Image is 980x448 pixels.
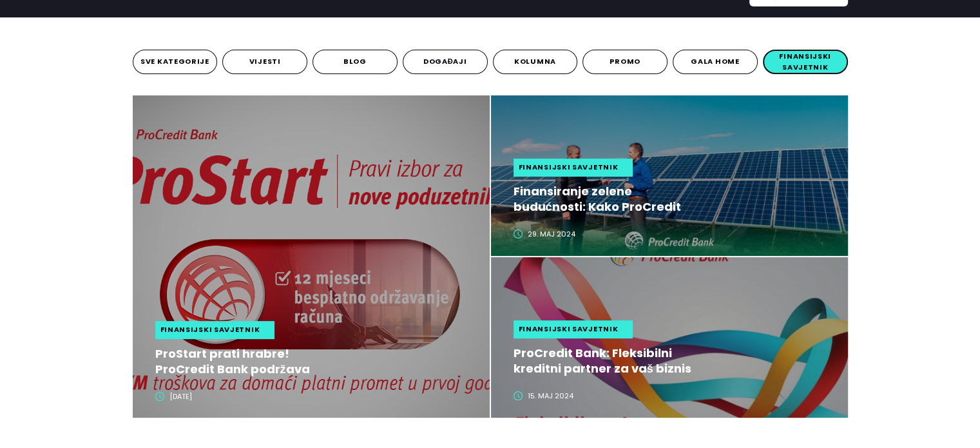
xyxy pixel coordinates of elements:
span: kolumna [514,56,556,67]
button: sve kategorije [133,50,218,74]
h2: ProCredit Bank: Fleksibilni kreditni partner za vaš biznis [514,346,706,376]
span: 29. maj 2024 [528,229,575,240]
h2: ProStart prati hrabre! ProCredit Bank podržava [DEMOGRAPHIC_DATA] poduzetnike: godinu [PERSON_NAM... [155,346,348,377]
span: 15. maj 2024 [528,391,573,402]
h2: Finansiranje zelene budućnosti: Kako ProCredit Bank pomaže kompanijama da postanu ekološki odgovo... [514,184,706,215]
button: promo [582,50,668,74]
button: vijesti [222,50,307,74]
span: gala home [691,56,739,67]
button: gala home [673,50,758,74]
span: clock-circle [155,392,164,401]
span: vijesti [249,56,281,67]
span: finansijski savjetnik [519,162,619,173]
a: ProCredit Bank: Fleksibilni kreditni partner za vaš biznis [514,346,835,376]
span: clock-circle [514,391,523,400]
button: finansijski savjetnik [763,50,848,74]
button: događaji [403,50,488,74]
span: promo [610,56,640,67]
span: događaji [423,56,467,67]
a: Finansiranje zelene budućnosti: Kako ProCredit Bank pomaže kompanijama da postanu ekološki odgovo... [514,184,835,215]
span: finansijski savjetnik [767,51,843,73]
button: kolumna [493,50,578,74]
span: clock-circle [514,229,523,239]
span: finansijski savjetnik [519,324,619,335]
span: finansijski savjetnik [160,324,260,335]
a: ProStart prati hrabre! ProCredit Bank podržava [DEMOGRAPHIC_DATA] poduzetnike: godinu [PERSON_NAM... [155,346,477,377]
span: sve kategorije [140,56,209,67]
span: [DATE] [169,391,192,402]
button: blog [312,50,398,74]
span: blog [343,56,367,67]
